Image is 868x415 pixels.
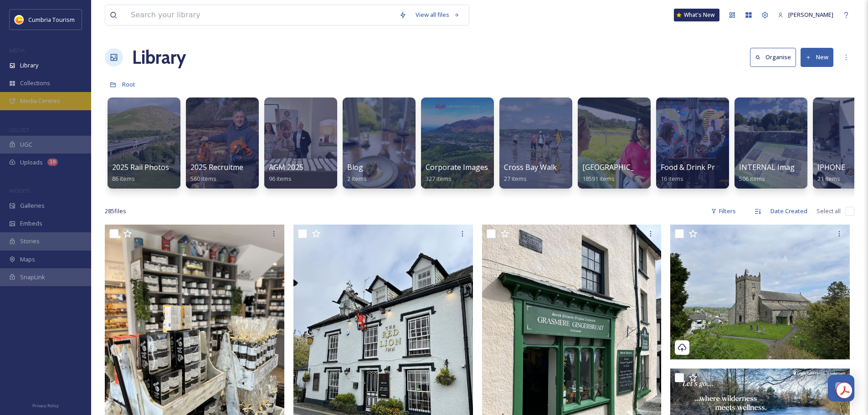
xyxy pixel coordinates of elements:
[269,162,303,172] span: AGM 2025
[20,158,43,167] span: Uploads
[426,163,488,183] a: Corporate Images327 items
[347,163,367,183] a: Blog2 items
[269,163,303,183] a: AGM 202596 items
[9,47,25,54] span: MEDIA
[269,174,292,183] span: 96 items
[582,174,615,183] span: 18591 items
[20,61,38,70] span: Library
[122,79,135,90] a: Root
[739,163,806,183] a: INTERNAL Imagery506 items
[739,162,806,172] span: INTERNAL Imagery
[674,9,719,21] a: What's New
[766,202,812,220] div: Date Created
[112,163,169,183] a: 2025 Rail Photos86 items
[817,162,845,172] span: IPHONE
[112,174,135,183] span: 86 items
[9,187,30,194] span: WIDGETS
[190,163,315,183] a: 2025 Recruitment - [PERSON_NAME]560 items
[426,162,488,172] span: Corporate Images
[661,163,731,183] a: Food & Drink Project16 items
[190,174,216,183] span: 560 items
[750,48,796,67] button: Organise
[426,174,452,183] span: 327 items
[122,80,135,88] span: Root
[20,255,35,264] span: Maps
[817,163,845,183] a: IPHONE21 items
[9,126,29,133] span: COLLECT
[504,174,527,183] span: 27 items
[788,10,833,19] span: [PERSON_NAME]
[504,163,575,183] a: Cross Bay Walk 202427 items
[504,162,575,172] span: Cross Bay Walk 2024
[20,140,32,149] span: UGC
[661,174,683,183] span: 16 items
[20,97,60,105] span: Media Centres
[20,219,42,228] span: Embeds
[347,174,367,183] span: 2 items
[28,15,75,24] span: Cumbria Tourism
[126,5,395,25] input: Search your library
[190,162,315,172] span: 2025 Recruitment - [PERSON_NAME]
[32,400,59,410] a: Privacy Policy
[347,162,363,172] span: Blog
[20,79,50,87] span: Collections
[20,237,40,246] span: Stories
[112,162,169,172] span: 2025 Rail Photos
[582,163,656,183] a: [GEOGRAPHIC_DATA]18591 items
[20,201,45,210] span: Galleries
[817,174,840,183] span: 21 items
[132,44,186,71] a: Library
[20,273,45,282] span: SnapLink
[32,403,59,409] span: Privacy Policy
[47,159,58,166] div: 10
[105,207,126,215] span: 285 file s
[801,48,833,67] button: New
[750,48,801,67] a: Organise
[739,174,765,183] span: 506 items
[661,162,731,172] span: Food & Drink Project
[15,15,24,24] img: images.jpg
[706,202,740,220] div: Filters
[582,162,656,172] span: [GEOGRAPHIC_DATA]
[411,6,464,24] a: View all files
[670,225,850,359] img: Hawkshead - church.JPG
[773,6,838,24] a: [PERSON_NAME]
[828,375,854,401] button: Open Chat
[817,207,841,215] span: Select all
